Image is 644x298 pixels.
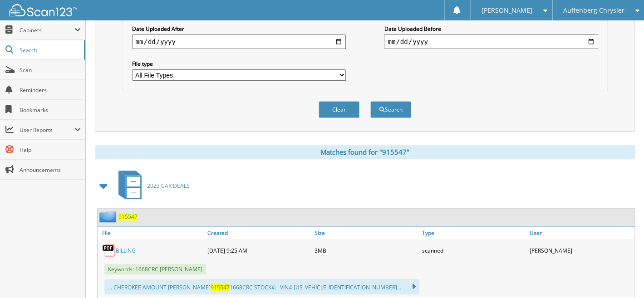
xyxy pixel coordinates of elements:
[527,241,634,259] div: [PERSON_NAME]
[370,101,411,118] button: Search
[20,66,81,74] span: Scan
[147,182,190,190] span: 2023 CAR DEALS
[20,46,79,54] span: Search
[481,8,532,13] span: [PERSON_NAME]
[312,227,420,239] a: Size
[20,146,81,154] span: Help
[211,283,230,291] span: 915547
[99,211,118,222] img: folder2.png
[384,34,598,49] input: end
[20,86,81,94] span: Reminders
[104,279,419,294] div: ... CHEROKEE AMOUNT [PERSON_NAME] 1668CRC STOCK#: _VIN# [US_VEHICLE_IDENTIFICATION_NUMBER]...
[20,166,81,174] span: Announcements
[102,244,116,257] img: PDF.png
[420,241,527,259] div: scanned
[563,8,624,13] span: Auffenberg Chrysler
[113,168,190,204] a: 2023 CAR DEALS
[98,227,205,239] a: File
[312,241,420,259] div: 3MB
[20,126,74,134] span: User Reports
[132,34,346,49] input: start
[20,106,81,114] span: Bookmarks
[384,25,598,33] label: Date Uploaded Before
[104,264,206,274] span: Keywords: 1668CRC [PERSON_NAME]
[420,227,527,239] a: Type
[319,101,359,118] button: Clear
[116,247,136,254] a: BILLING
[118,213,138,220] a: 915547
[95,145,635,159] div: Matches found for "915547"
[205,241,313,259] div: [DATE] 9:25 AM
[132,60,346,68] label: File type
[20,26,74,34] span: Cabinets
[527,227,634,239] a: User
[599,254,644,298] iframe: Chat Widget
[132,25,346,33] label: Date Uploaded After
[205,227,313,239] a: Created
[9,4,77,16] img: scan123-logo-white.svg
